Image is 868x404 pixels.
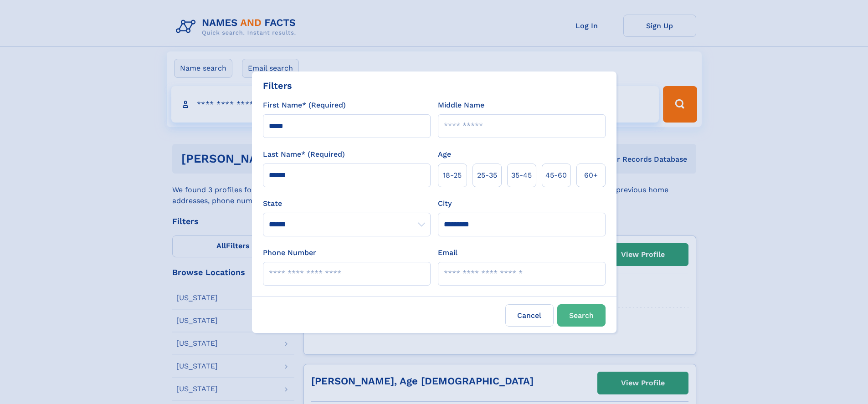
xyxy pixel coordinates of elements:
[438,100,484,111] label: Middle Name
[438,198,452,209] label: City
[263,100,346,111] label: First Name* (Required)
[477,170,497,181] span: 25‑35
[263,79,292,92] div: Filters
[263,149,345,160] label: Last Name* (Required)
[584,170,598,181] span: 60+
[557,304,606,327] button: Search
[511,170,532,181] span: 35‑45
[263,198,431,209] label: State
[505,304,554,327] label: Cancel
[545,170,567,181] span: 45‑60
[438,247,457,258] label: Email
[443,170,462,181] span: 18‑25
[263,247,316,258] label: Phone Number
[438,149,451,160] label: Age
